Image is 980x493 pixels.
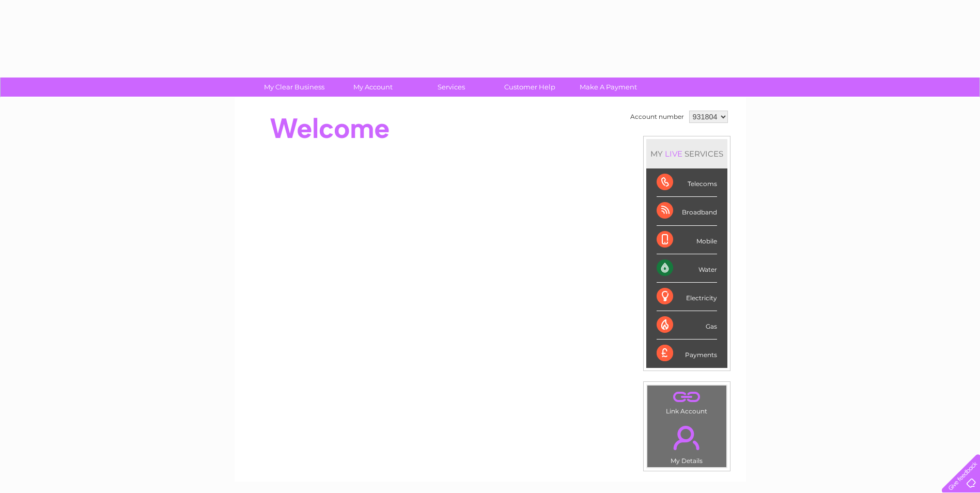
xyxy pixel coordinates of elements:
div: MY SERVICES [646,139,727,168]
div: Broadband [657,197,717,225]
a: . [650,420,724,456]
a: . [650,388,724,406]
div: LIVE [663,149,685,159]
td: Account number [628,108,687,126]
div: Payments [657,340,717,367]
div: Electricity [657,283,717,311]
a: Services [409,78,494,97]
a: My Account [330,78,415,97]
div: Gas [657,311,717,340]
div: Water [657,254,717,283]
a: Customer Help [487,78,572,97]
div: Telecoms [657,168,717,197]
td: My Details [647,417,727,468]
a: My Clear Business [252,78,337,97]
a: Make A Payment [566,78,651,97]
td: Link Account [647,385,727,418]
div: Mobile [657,226,717,254]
